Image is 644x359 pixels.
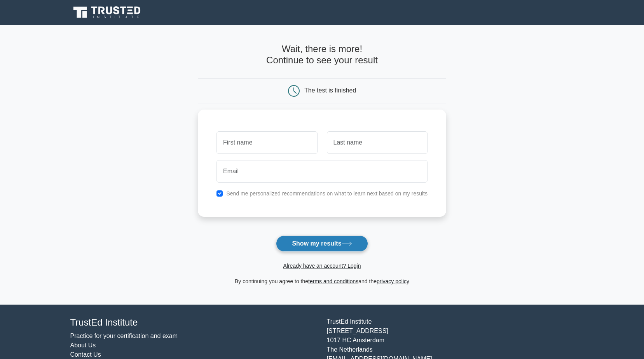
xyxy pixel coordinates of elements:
[276,235,368,252] button: Show my results
[70,317,318,328] h4: TrustEd Institute
[283,263,361,269] a: Already have an account? Login
[327,131,428,154] input: Last name
[70,342,96,349] a: About Us
[198,44,446,66] h4: Wait, there is more! Continue to see your result
[377,278,409,284] a: privacy policy
[193,277,451,286] div: By continuing you agree to the and the
[70,351,101,358] a: Contact Us
[226,190,428,197] label: Send me personalized recommendations on what to learn next based on my results
[304,87,356,94] div: The test is finished
[308,278,358,284] a: terms and conditions
[216,160,428,183] input: Email
[216,131,317,154] input: First name
[70,333,178,339] a: Practice for your certification and exam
